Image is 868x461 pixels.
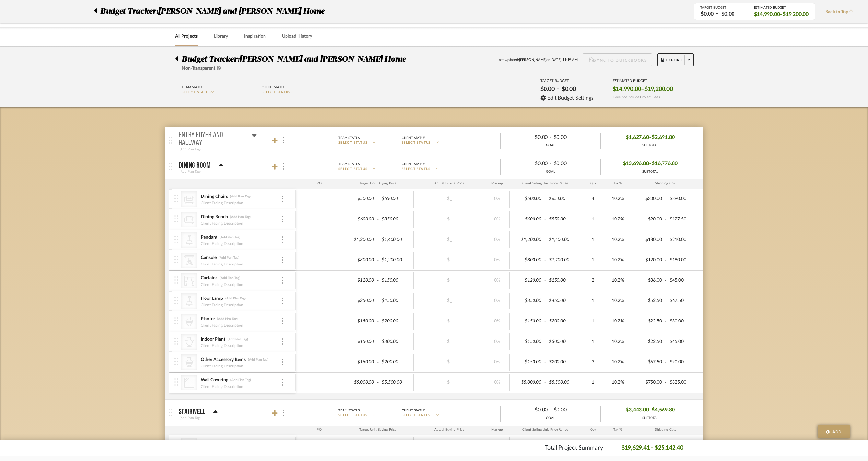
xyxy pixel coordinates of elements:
[506,132,550,142] div: $0.00
[380,296,412,306] div: $450.00
[200,363,244,369] div: Client Facing Description
[547,378,579,387] div: $5,500.00
[547,317,579,326] div: $200.00
[165,153,703,179] mat-expansion-panel-header: Dining Room(Add Plan Tag)Team StatusSELECT STATUSClient StatusSELECT STATUS$0.00-$0.00GOAL$13,696...
[200,234,218,241] div: Pendant
[661,58,683,67] span: Export
[511,378,543,387] div: $5,000.00
[402,161,425,167] div: Client Status
[338,413,368,418] span: SELECT STATUS
[282,338,283,345] img: 3dots-v.svg
[282,216,283,222] img: 3dots-v.svg
[169,250,836,270] mat-expansion-panel-header: Console(Add Plan Tag)Client Facing Description$800.00-$1,200.00$_0%$800.00-$1,200.00110.2%$120.00...
[338,161,360,167] div: Team Status
[227,337,248,342] div: (Add Plan Tag)
[701,179,733,187] div: Ship. Markup %
[550,134,552,141] span: -
[431,194,467,204] div: $_
[780,11,783,18] span: –
[380,215,412,224] div: $850.00
[543,298,547,304] span: -
[376,379,380,386] span: -
[607,235,628,244] div: 10.2%
[169,163,172,170] img: grip.svg
[200,383,244,390] div: Client Facing Description
[414,426,485,433] div: Actual Buying Price
[547,337,579,346] div: $300.00
[510,179,581,187] div: Client Selling Unit Price Range
[664,277,668,284] span: -
[179,146,202,152] div: (Add Plan Tag)
[607,276,628,285] div: 10.2%
[668,255,699,265] div: $180.00
[174,215,178,222] img: vertical-grip.svg
[431,337,467,346] div: $_
[632,276,664,285] div: $36.00
[200,194,228,200] div: Dining Chairs
[487,235,507,244] div: 0%
[668,194,699,204] div: $390.00
[376,237,380,243] span: -
[552,405,595,415] div: $0.00
[632,255,664,265] div: $120.00
[282,379,283,386] img: 3dots-v.svg
[583,276,603,285] div: 2
[283,410,284,416] img: 3dots-v.svg
[497,57,519,63] span: Last Updated:
[607,337,628,346] div: 10.2%
[511,317,543,326] div: $150.00
[283,137,284,143] img: 3dots-v.svg
[583,215,603,224] div: 1
[219,276,240,280] div: (Add Plan Tag)
[283,163,284,170] img: 3dots-v.svg
[641,86,644,93] span: –
[552,159,595,169] div: $0.00
[240,55,406,63] span: [PERSON_NAME] and [PERSON_NAME] Home
[182,84,203,90] div: Team Status
[200,275,218,281] div: Curtains
[282,196,283,202] img: 3dots-v.svg
[342,426,414,433] div: Target Unit Buying Price
[716,10,719,18] span: –
[100,6,158,17] span: Budget Tracker:
[200,336,226,343] div: Indoor Plant
[626,416,675,421] div: SUBTOTAL
[511,296,543,306] div: $350.00
[344,235,376,244] div: $1,200.00
[607,296,628,306] div: 10.2%
[487,296,507,306] div: 0%
[338,408,360,413] div: Team Status
[230,215,251,219] div: (Add Plan Tag)
[546,57,550,63] span: on
[431,276,467,285] div: $_
[668,378,699,387] div: $825.00
[200,357,246,363] div: Other Accessory Items
[668,296,699,306] div: $67.50
[200,255,217,261] div: Console
[179,415,202,421] div: (Add Plan Tag)
[282,236,283,243] img: 3dots-v.svg
[487,357,507,367] div: 0%
[699,10,716,18] div: $0.00
[825,9,857,16] span: Back to Top
[169,209,836,230] mat-expansion-panel-header: Dining Bench(Add Plan Tag)Client Facing Description$600.00-$850.00$_0%$600.00-$850.00110.2%$90.00...
[217,317,238,321] div: (Add Plan Tag)
[487,378,507,387] div: 0%
[581,179,605,187] div: Qty
[487,276,507,285] div: 0%
[244,32,266,41] a: Inspiration
[511,337,543,346] div: $150.00
[179,131,244,147] p: Entry Foyer and Hallway
[583,255,603,265] div: 1
[583,378,603,387] div: 1
[583,337,603,346] div: 1
[376,339,380,345] span: -
[664,339,668,345] span: -
[431,317,467,326] div: $_
[511,215,543,224] div: $600.00
[282,298,283,304] img: 3dots-v.svg
[783,11,809,18] span: $19,200.00
[649,405,652,415] span: –
[200,302,244,308] div: Client Facing Description
[230,378,251,382] div: (Add Plan Tag)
